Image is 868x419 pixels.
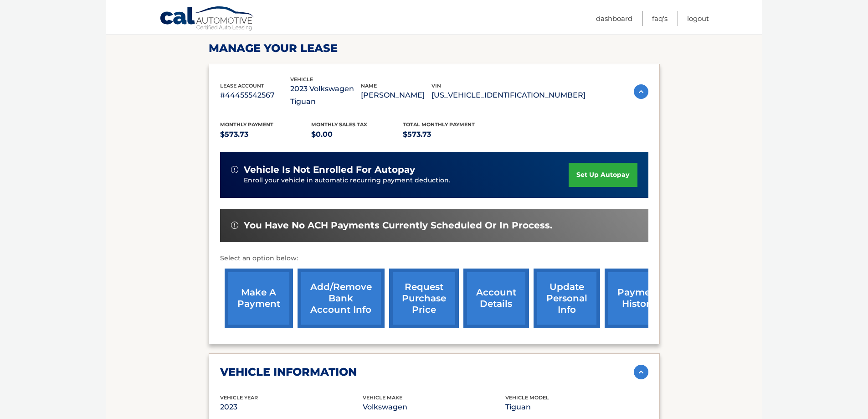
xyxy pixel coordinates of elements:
p: 2023 Volkswagen Tiguan [290,83,361,108]
span: vehicle [290,76,313,83]
p: [PERSON_NAME] [361,89,431,102]
p: Enroll your vehicle in automatic recurring payment deduction. [244,176,569,186]
span: vehicle model [505,394,549,401]
a: set up autopay [569,163,637,187]
p: 2023 [220,401,363,414]
img: accordion-active.svg [634,84,648,99]
p: Select an option below: [220,253,648,264]
p: $0.00 [311,128,403,141]
a: update personal info [534,269,600,328]
span: Monthly Payment [220,121,273,128]
span: name [361,83,377,89]
span: lease account [220,83,264,89]
span: vehicle is not enrolled for autopay [244,164,415,176]
span: Monthly sales Tax [311,121,367,128]
span: You have no ACH payments currently scheduled or in process. [244,220,552,231]
p: Tiguan [505,401,648,414]
p: $573.73 [220,128,312,141]
a: Dashboard [596,11,632,26]
p: #44455542567 [220,89,291,102]
span: vehicle make [363,394,402,401]
a: Add/Remove bank account info [298,269,385,328]
p: [US_VEHICLE_IDENTIFICATION_NUMBER] [431,89,586,102]
span: vehicle Year [220,394,258,401]
img: alert-white.svg [231,222,238,229]
a: Cal Automotive [159,6,255,32]
p: $573.73 [403,128,494,141]
a: account details [463,269,529,328]
h2: vehicle information [220,365,357,379]
span: vin [431,83,441,89]
a: Logout [687,11,709,26]
span: Total Monthly Payment [403,121,475,128]
img: alert-white.svg [231,166,238,173]
a: payment history [605,269,673,328]
p: Volkswagen [363,401,505,414]
a: request purchase price [389,269,459,328]
img: accordion-active.svg [634,365,648,379]
a: make a payment [225,269,293,328]
h2: Manage Your Lease [209,41,660,55]
a: FAQ's [652,11,668,26]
